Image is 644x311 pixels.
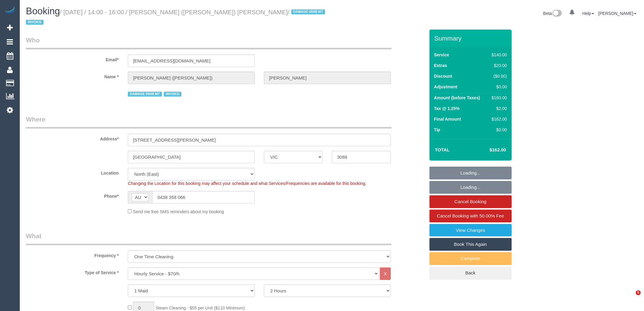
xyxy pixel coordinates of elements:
[434,84,457,90] label: Adjustment
[152,191,255,203] input: Phone*
[128,151,255,163] input: Suburb*
[21,191,123,199] label: Phone*
[434,95,480,101] label: Amount (before Taxes)
[128,181,366,186] span: Changing the Location for this booking may affect your schedule and what Services/Frequencies are...
[26,6,60,16] span: Booking
[291,9,325,14] span: DAMAGE 09/08 MT
[623,290,638,305] iframe: Intercom live chat
[21,134,123,142] label: Address*
[489,95,507,101] div: $160.00
[26,36,391,49] legend: Who
[26,9,327,26] small: / [DATE] / 14:00 - 16:00 / [PERSON_NAME] ([PERSON_NAME]) [PERSON_NAME]
[434,52,449,58] label: Service
[434,105,460,111] label: Tax @ 1.25%
[489,116,507,122] div: $162.00
[21,72,123,80] label: Name *
[552,10,562,18] img: New interface
[4,6,16,15] img: Automaid Logo
[437,213,504,218] span: Cancel Booking with 50.00% Fee
[489,105,507,111] div: $2.00
[582,11,594,16] a: Help
[164,92,181,97] span: INVOICE
[434,73,452,79] label: Discount
[128,92,162,97] span: DAMAGE 09/08 MT
[489,73,507,79] div: ($0.00)
[489,62,507,69] div: $20.00
[429,224,512,237] a: View Changes
[429,195,512,208] a: Cancel Booking
[434,116,461,122] label: Final Amount
[434,35,509,42] h3: Summary
[26,20,44,25] span: INVOICE
[21,168,123,176] label: Location
[26,115,391,129] legend: Where
[435,147,450,152] strong: Total
[264,72,391,84] input: Last Name*
[156,306,245,310] span: Steam Cleaning - $55 per Unit ($110 Minimum)
[434,127,440,133] label: Tip
[429,267,512,279] a: Back
[26,231,391,245] legend: What
[489,84,507,90] div: $0.00
[429,238,512,251] a: Book This Again
[128,72,255,84] input: First Name*
[128,55,255,67] input: Email*
[434,62,447,69] label: Extras
[489,52,507,58] div: $140.00
[332,151,390,163] input: Post Code*
[489,127,507,133] div: $0.00
[133,209,224,214] span: Send me free SMS reminders about my booking
[543,11,562,16] a: Beta
[636,290,641,295] span: 5
[21,267,123,276] label: Type of Service *
[21,250,123,259] label: Frequency *
[21,55,123,63] label: Email*
[471,147,506,153] h4: $162.00
[598,11,636,16] a: [PERSON_NAME]
[429,210,512,222] a: Cancel Booking with 50.00% Fee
